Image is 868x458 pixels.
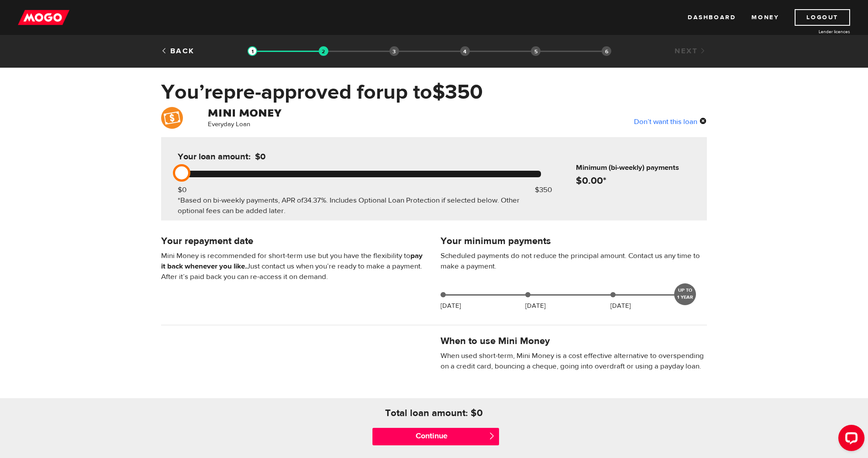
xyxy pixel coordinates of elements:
[675,46,707,56] a: Next
[319,46,328,56] img: transparent-188c492fd9eaac0f573672f40bb141c2.gif
[303,196,326,205] span: 34.37%
[161,46,195,56] a: Back
[610,301,631,311] p: [DATE]
[441,235,707,247] h4: Your minimum payments
[634,116,707,127] div: Don’t want this loan
[432,79,483,105] span: $350
[178,195,541,216] div: *Based on bi-weekly payments, APR of . Includes Optional Loan Protection if selected below. Other...
[751,9,779,26] a: Money
[178,185,186,195] div: $0
[385,407,477,419] h4: Total loan amount: $
[535,185,552,195] div: $350
[488,432,496,440] span: 
[441,301,461,311] p: [DATE]
[161,251,427,282] p: Mini Money is recommended for short-term use but you have the flexibility to Just contact us when...
[18,9,69,26] img: mogo_logo-11ee424be714fa7cbb0f0f49df9e16ec.png
[831,421,868,458] iframe: LiveChat chat widget
[582,174,603,187] span: 0.00
[248,46,257,56] img: transparent-188c492fd9eaac0f573672f40bb141c2.gif
[441,335,550,347] h4: When to use Mini Money
[161,81,707,103] h1: You’re pre-approved for up to
[795,9,850,26] a: Logout
[576,175,703,187] h4: $
[441,251,707,272] p: Scheduled payments do not reduce the principal amount. Contact us any time to make a payment.
[525,301,546,311] p: [DATE]
[688,9,736,26] a: Dashboard
[785,28,850,35] a: Lender licences
[161,235,427,247] h4: Your repayment date
[477,407,483,419] h4: 0
[441,351,707,372] p: When used short-term, Mini Money is a cost effective alternative to overspending on a credit card...
[674,283,696,305] div: UP TO 1 YEAR
[255,151,265,162] span: $0
[161,251,423,271] b: pay it back whenever you like.
[372,428,499,445] input: Continue
[576,162,703,173] h6: Minimum (bi-weekly) payments
[178,152,356,162] h5: Your loan amount:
